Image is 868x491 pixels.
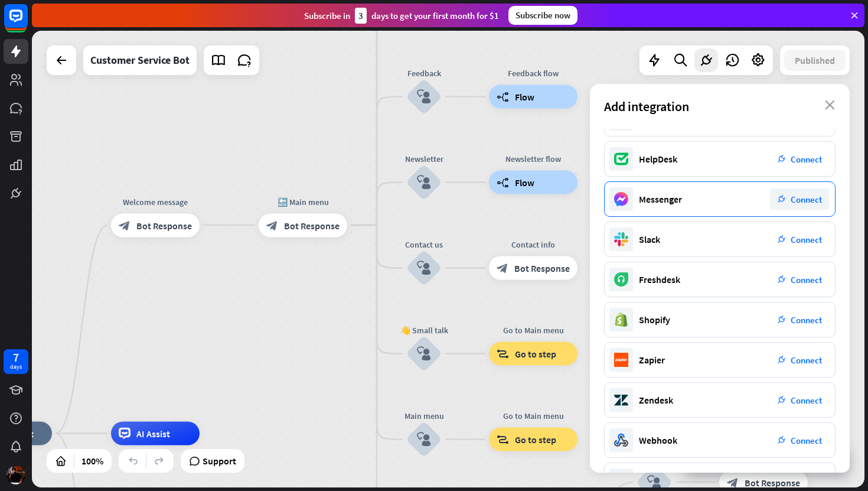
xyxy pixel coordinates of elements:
[480,67,586,79] div: Feedback flow
[480,324,586,336] div: Go to Main menu
[136,219,192,231] span: Bot Response
[791,395,822,406] span: Connect
[825,100,835,110] i: close
[778,316,786,324] i: plug_integration
[417,175,431,190] i: block_user_input
[497,262,508,274] i: block_bot_response
[417,90,431,104] i: block_user_input
[727,476,739,488] i: block_bot_response
[203,451,236,470] span: Support
[778,195,786,203] i: plug_integration
[515,434,556,446] span: Go to step
[778,235,786,243] i: plug_integration
[13,352,19,363] div: 7
[639,434,677,446] div: Webhook
[284,219,340,231] span: Bot Response
[4,349,28,374] a: 7 days
[102,196,208,207] div: Welcome message
[778,155,786,163] i: plug_integration
[389,67,459,79] div: Feedback
[639,153,677,165] div: HelpDesk
[9,5,45,40] button: Open LiveChat chat widget
[417,261,431,275] i: block_user_input
[389,410,459,422] div: Main menu
[136,428,170,440] span: AI Assist
[389,153,459,165] div: Newsletter
[250,196,356,207] div: 🔙 Main menu
[508,6,577,25] div: Subscribe now
[639,314,670,326] div: Shopify
[791,435,822,446] span: Connect
[639,193,682,205] div: Messenger
[791,274,822,285] span: Connect
[480,410,586,422] div: Go to Main menu
[515,177,534,188] span: Flow
[515,91,534,103] span: Flow
[90,45,190,75] div: Customer Service Bot
[389,324,459,336] div: 👋 Small talk
[480,153,586,165] div: Newsletter flow
[791,234,822,245] span: Connect
[647,475,661,489] i: block_user_input
[10,363,22,371] div: days
[514,262,570,274] span: Bot Response
[639,354,665,366] div: Zapier
[304,8,499,24] div: Subscribe in days to get your first month for $1
[78,451,107,470] div: 100%
[497,177,509,188] i: builder_tree
[791,355,822,366] span: Connect
[266,219,278,231] i: block_bot_response
[778,275,786,284] i: plug_integration
[791,194,822,205] span: Connect
[497,91,509,103] i: builder_tree
[355,8,367,24] div: 3
[639,274,680,285] div: Freshdesk
[784,50,846,71] button: Published
[639,233,660,245] div: Slack
[791,154,822,165] span: Connect
[417,433,431,447] i: block_user_input
[417,347,431,361] i: block_user_input
[389,239,459,251] div: Contact us
[791,314,822,326] span: Connect
[480,239,586,251] div: Contact info
[515,348,556,360] span: Go to step
[497,348,509,360] i: block_goto
[604,98,689,115] span: Add integration
[639,394,673,406] div: Zendesk
[778,436,786,444] i: plug_integration
[497,434,509,446] i: block_goto
[119,219,130,231] i: block_bot_response
[778,396,786,404] i: plug_integration
[778,356,786,364] i: plug_integration
[745,476,800,488] span: Bot Response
